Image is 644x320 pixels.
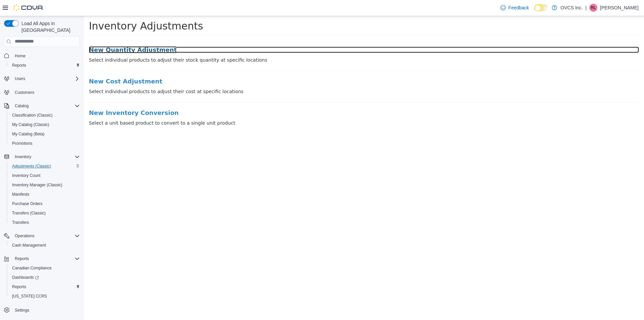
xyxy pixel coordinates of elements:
[12,88,37,97] a: Customers
[5,72,555,79] p: Select individual products to adjust their cost at specific locations
[1,101,83,111] button: Catalog
[9,111,80,119] span: Classification (Classic)
[12,182,62,188] span: Inventory Manager (Classic)
[589,4,597,12] div: Ryan Labelle
[7,263,83,273] button: Canadian Compliance
[12,284,26,290] span: Reports
[12,306,32,314] a: Settings
[1,87,83,97] button: Customers
[600,4,639,12] p: [PERSON_NAME]
[9,190,80,198] span: Manifests
[591,4,596,12] span: RL
[498,1,532,14] a: Feedback
[1,51,83,61] button: Home
[1,74,83,83] button: Users
[9,139,80,147] span: Promotions
[15,76,25,81] span: Users
[7,171,83,180] button: Inventory Count
[560,4,583,12] p: OVCS Inc.
[7,129,83,139] button: My Catalog (Beta)
[15,154,31,159] span: Inventory
[9,209,80,217] span: Transfers (Classic)
[7,180,83,190] button: Inventory Manager (Classic)
[12,201,43,206] span: Purchase Orders
[7,241,83,250] button: Cash Management
[1,231,83,241] button: Operations
[12,75,80,83] span: Users
[5,93,555,100] a: New Inventory Conversion
[12,265,52,271] span: Canadian Compliance
[7,111,83,120] button: Classification (Classic)
[7,273,83,282] a: Dashboards
[12,255,80,263] span: Reports
[7,199,83,208] button: Purchase Orders
[9,218,32,227] a: Transfers
[12,164,51,169] span: Adjustments (Classic)
[9,61,29,69] a: Reports
[7,282,83,292] button: Reports
[12,113,53,118] span: Classification (Classic)
[7,162,83,171] button: Adjustments (Classic)
[15,103,29,109] span: Catalog
[12,232,37,240] button: Operations
[12,232,80,240] span: Operations
[5,4,119,16] span: Inventory Adjustments
[9,190,32,198] a: Manifests
[9,172,80,180] span: Inventory Count
[9,292,50,300] a: [US_STATE] CCRS
[9,283,80,291] span: Reports
[534,11,535,12] span: Dark Mode
[9,283,29,291] a: Reports
[9,264,54,272] a: Canadian Compliance
[7,61,83,70] button: Reports
[7,292,83,301] button: [US_STATE] CCRS
[12,173,41,178] span: Inventory Count
[12,63,26,68] span: Reports
[9,121,80,129] span: My Catalog (Classic)
[5,62,555,69] h3: New Cost Adjustment
[9,273,80,281] span: Dashboards
[9,130,80,138] span: My Catalog (Beta)
[508,4,529,11] span: Feedback
[15,233,35,239] span: Operations
[7,120,83,129] button: My Catalog (Classic)
[9,181,65,189] a: Inventory Manager (Classic)
[5,104,555,111] p: Select a unit based product to convert to a single unit product
[13,4,44,11] img: Cova
[7,218,83,227] button: Transfers
[12,306,80,314] span: Settings
[9,200,45,208] a: Purchase Orders
[9,172,43,180] a: Inventory Count
[9,264,80,272] span: Canadian Compliance
[15,90,34,95] span: Customers
[12,122,49,127] span: My Catalog (Classic)
[9,162,80,170] span: Adjustments (Classic)
[15,53,25,59] span: Home
[12,255,32,263] button: Reports
[1,152,83,162] button: Inventory
[9,273,42,281] a: Dashboards
[9,292,80,300] span: Washington CCRS
[12,75,28,83] button: Users
[12,102,80,110] span: Catalog
[12,102,31,110] button: Catalog
[19,20,80,34] span: Load All Apps in [GEOGRAPHIC_DATA]
[12,220,29,225] span: Transfers
[15,256,29,261] span: Reports
[9,181,80,189] span: Inventory Manager (Classic)
[9,130,47,138] a: My Catalog (Beta)
[7,208,83,218] button: Transfers (Classic)
[9,241,49,249] a: Cash Management
[9,241,80,249] span: Cash Management
[9,162,54,170] a: Adjustments (Classic)
[12,141,33,146] span: Promotions
[9,121,52,129] a: My Catalog (Classic)
[9,111,55,119] a: Classification (Classic)
[12,131,45,137] span: My Catalog (Beta)
[15,308,29,313] span: Settings
[1,254,83,263] button: Reports
[12,153,80,161] span: Inventory
[1,305,83,315] button: Settings
[9,139,35,147] a: Promotions
[5,41,555,48] p: Select individual products to adjust their stock quantity at specific locations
